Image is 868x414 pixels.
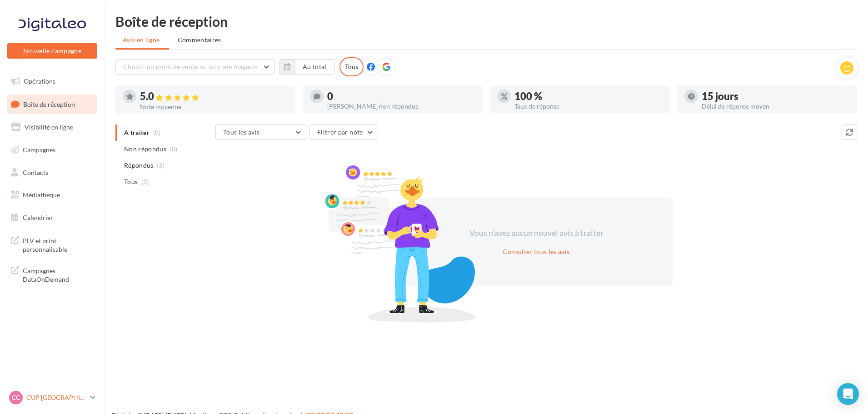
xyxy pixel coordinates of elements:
[5,185,99,205] a: Médiathèque
[178,35,221,45] span: Commentaires
[514,91,663,101] div: 100 %
[141,178,149,185] span: (3)
[279,59,334,75] button: Au total
[24,77,55,85] span: Opérations
[7,389,97,406] a: CC CUP [GEOGRAPHIC_DATA]
[115,59,274,75] button: Choisir un point de vente ou un code magasin
[23,264,94,284] span: Campagnes DataOnDemand
[23,146,55,154] span: Campagnes
[458,227,614,239] div: Vous n'avez aucun nouvel avis à traiter
[7,43,97,59] button: Nouvelle campagne
[23,168,48,176] span: Contacts
[170,145,178,153] span: (0)
[5,95,99,114] a: Boîte de réception
[23,191,60,199] span: Médiathèque
[157,162,165,169] span: (3)
[514,103,663,110] div: Taux de réponse
[124,145,166,154] span: Non répondus
[26,393,87,402] p: CUP [GEOGRAPHIC_DATA]
[124,177,138,186] span: Tous
[837,383,859,405] div: Open Intercom Messenger
[5,163,99,182] a: Contacts
[23,234,94,254] span: PLV et print personnalisable
[5,118,99,137] a: Visibilité en ligne
[309,125,378,140] button: Filtrer par note
[124,161,154,170] span: Répondus
[327,91,475,101] div: 0
[23,214,53,221] span: Calendrier
[140,104,288,110] div: Note moyenne
[5,261,99,288] a: Campagnes DataOnDemand
[5,208,99,227] a: Calendrier
[25,123,73,131] span: Visibilité en ligne
[702,103,850,110] div: Délai de réponse moyen
[140,91,288,102] div: 5.0
[23,100,75,108] span: Boîte de réception
[327,103,475,110] div: [PERSON_NAME] non répondus
[215,125,306,140] button: Tous les avis
[499,246,573,257] button: Consulter tous les avis
[115,15,857,28] div: Boîte de réception
[223,128,260,136] span: Tous les avis
[5,72,99,91] a: Opérations
[702,91,850,101] div: 15 jours
[295,59,334,75] button: Au total
[339,57,364,76] div: Tous
[5,231,99,258] a: PLV et print personnalisable
[5,140,99,160] a: Campagnes
[12,393,20,402] span: CC
[123,63,258,70] span: Choisir un point de vente ou un code magasin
